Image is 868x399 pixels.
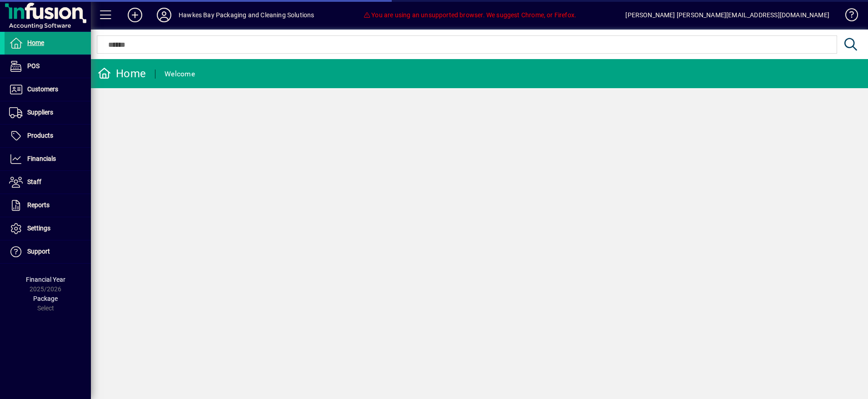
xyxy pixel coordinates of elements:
div: Home [98,66,146,81]
a: POS [5,55,91,78]
a: Support [5,240,91,263]
span: Settings [27,224,50,232]
a: Knowledge Base [838,2,857,31]
span: Suppliers [27,109,53,116]
a: Products [5,125,91,147]
button: Profile [150,7,179,23]
span: Home [27,39,44,46]
a: Financials [5,148,91,170]
div: [PERSON_NAME] [PERSON_NAME][EMAIL_ADDRESS][DOMAIN_NAME] [625,8,829,22]
span: You are using an unsupported browser. We suggest Chrome, or Firefox. [364,11,576,19]
span: Support [27,248,50,255]
a: Suppliers [5,101,91,124]
span: Staff [27,178,41,185]
a: Reports [5,194,91,217]
button: Add [120,7,150,23]
span: Package [33,295,58,302]
span: Reports [27,201,50,209]
span: Financials [27,155,56,162]
span: POS [27,62,40,70]
span: Customers [27,85,58,93]
span: Financial Year [26,276,65,283]
span: Products [27,132,53,139]
a: Settings [5,217,91,240]
div: Hawkes Bay Packaging and Cleaning Solutions [179,8,314,22]
div: Welcome [165,67,195,81]
a: Staff [5,171,91,194]
a: Customers [5,78,91,101]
